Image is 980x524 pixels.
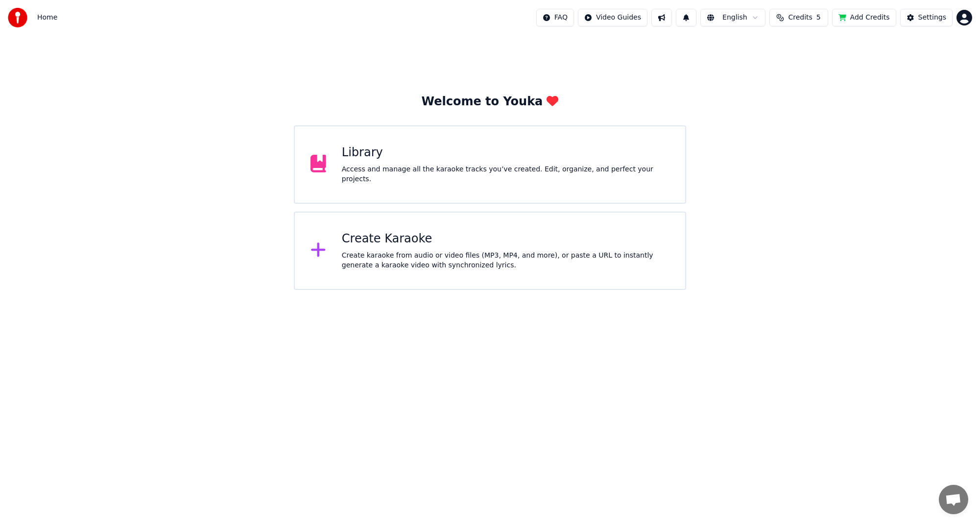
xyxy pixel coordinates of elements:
button: Credits5 [769,9,828,26]
div: Settings [918,13,946,23]
button: Video Guides [578,9,647,26]
div: Create Karaoke [342,231,669,247]
button: Settings [900,9,953,26]
button: FAQ [536,9,574,26]
span: Credits [788,13,812,23]
span: Home [37,13,57,23]
button: Add Credits [832,9,896,26]
img: youka [8,8,27,27]
div: Create karaoke from audio or video files (MP3, MP4, and more), or paste a URL to instantly genera... [342,251,669,270]
span: 5 [816,13,821,23]
nav: breadcrumb [37,13,57,23]
div: Access and manage all the karaoke tracks you’ve created. Edit, organize, and perfect your projects. [342,165,669,184]
a: Open chat [939,485,968,514]
div: Welcome to Youka [422,94,559,110]
div: Library [342,145,669,161]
